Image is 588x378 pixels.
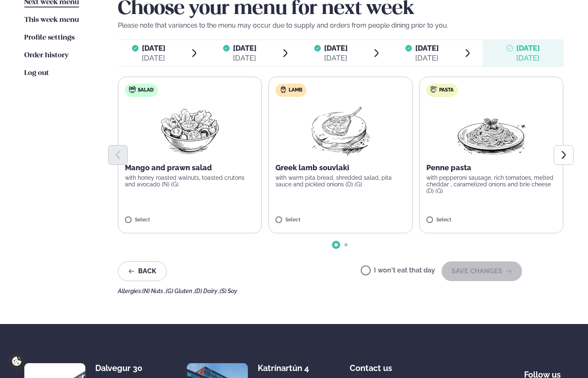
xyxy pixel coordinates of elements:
span: (S) Soy [220,288,237,294]
span: This week menu [24,16,79,23]
span: [DATE] [516,44,540,52]
span: (D) Dairy , [195,288,220,294]
span: [DATE] [142,44,165,52]
span: Pasta [439,87,454,94]
a: Profile settings [24,33,75,43]
img: Lamb.svg [280,86,287,93]
span: Go to slide 2 [344,243,348,247]
a: Log out [24,68,49,78]
img: pasta.svg [430,86,437,93]
div: [DATE] [516,53,540,63]
button: Back [118,261,167,281]
div: Allergies: [118,288,564,294]
button: Previous slide [108,145,128,165]
p: Mango and prawn salad [125,163,255,173]
span: Order history [24,52,68,59]
span: Profile settings [24,34,75,41]
a: Cookie settings [8,353,25,370]
span: Contact us [350,357,392,373]
span: Lamb [289,87,302,94]
p: Please note that variances to the menu may occur due to supply and orders from people dining prio... [118,21,564,31]
a: Order history [24,51,68,61]
span: (G) Gluten , [166,288,195,294]
p: Greek lamb souvlaki [275,163,405,173]
p: with pepperoni sausage, rich tomatoes, melted cheddar , caramelized onions and brie cheese (D) (G) [426,174,556,194]
div: Dalvegur 30 [95,363,161,373]
span: Log out [24,70,49,77]
img: Salad.png [154,103,227,156]
p: with honey roasted walnuts, toasted crutons and avocado (N) (G) [125,174,255,188]
div: [DATE] [233,53,256,63]
p: Penne pasta [426,163,556,173]
div: Katrínartún 4 [258,363,323,373]
span: (N) Nuts , [142,288,166,294]
button: SAVE CHANGES [442,261,522,281]
span: [DATE] [233,44,256,52]
div: [DATE] [415,53,439,63]
div: [DATE] [142,53,165,63]
span: Salad [138,87,154,94]
p: with warm pita bread, shredded salad, pita sauce and pickled onions (D) (G) [275,174,405,188]
img: salad.svg [129,86,136,93]
span: [DATE] [415,44,439,52]
button: Next slide [554,145,574,165]
div: [DATE] [324,53,348,63]
a: This week menu [24,15,79,25]
span: Go to slide 1 [334,243,338,247]
img: Lamb-Meat.png [304,103,377,156]
span: [DATE] [324,44,348,52]
img: Spagetti.png [455,103,528,156]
